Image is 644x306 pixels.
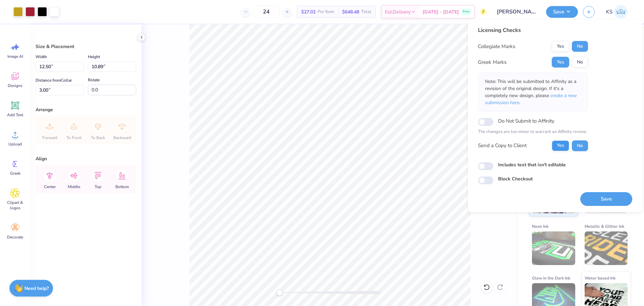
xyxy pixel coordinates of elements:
[498,117,554,125] label: Do Not Submit to Affinity
[478,26,588,34] div: Licensing Checks
[492,5,541,18] input: Untitled Design
[423,8,459,15] span: [DATE] - [DATE]
[4,200,26,211] span: Clipart & logos
[8,141,22,147] span: Upload
[10,171,20,176] span: Greek
[24,285,49,292] strong: Need help?
[572,41,588,52] button: No
[36,106,136,113] div: Arrange
[532,274,570,281] span: Glow in the Dark Ink
[95,184,101,189] span: Top
[498,175,533,182] label: Block Checkout
[253,6,279,18] input: – –
[546,6,578,18] button: Save
[603,5,631,18] a: KS
[36,53,47,61] label: Width
[44,184,56,189] span: Center
[585,231,628,265] img: Metallic & Glitter Ink
[301,8,316,15] span: $27.02
[580,192,632,206] button: Save
[532,223,548,230] span: Neon Ink
[572,140,588,151] button: No
[552,140,569,151] button: Yes
[115,184,129,189] span: Bottom
[36,76,72,84] label: Distance from Collar
[36,155,136,162] div: Align
[552,57,569,68] button: Yes
[485,78,581,106] p: Note: This will be submitted to Affinity as a revision of the original design. If it's a complete...
[478,43,515,50] div: Collegiate Marks
[385,8,411,15] span: Est. Delivery
[498,161,566,168] label: Includes text that isn't editable
[614,5,628,18] img: Kath Sales
[8,83,22,88] span: Designs
[88,53,100,61] label: Height
[585,223,624,230] span: Metallic & Glitter Ink
[532,231,575,265] img: Neon Ink
[463,9,469,14] span: Free
[7,234,23,240] span: Decorate
[7,112,23,118] span: Add Text
[478,142,527,149] div: Send a Copy to Client
[88,76,100,84] label: Rotate
[552,41,569,52] button: Yes
[585,274,615,281] span: Water based Ink
[606,8,612,16] span: KS
[68,184,80,189] span: Middle
[361,8,371,15] span: Total
[572,57,588,68] button: No
[36,43,136,50] div: Size & Placement
[7,54,23,59] span: Image AI
[276,289,283,296] div: Accessibility label
[342,8,359,15] span: $648.48
[478,58,506,66] div: Greek Marks
[318,8,334,15] span: Per Item
[478,129,588,135] p: The changes are too minor to warrant an Affinity review.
